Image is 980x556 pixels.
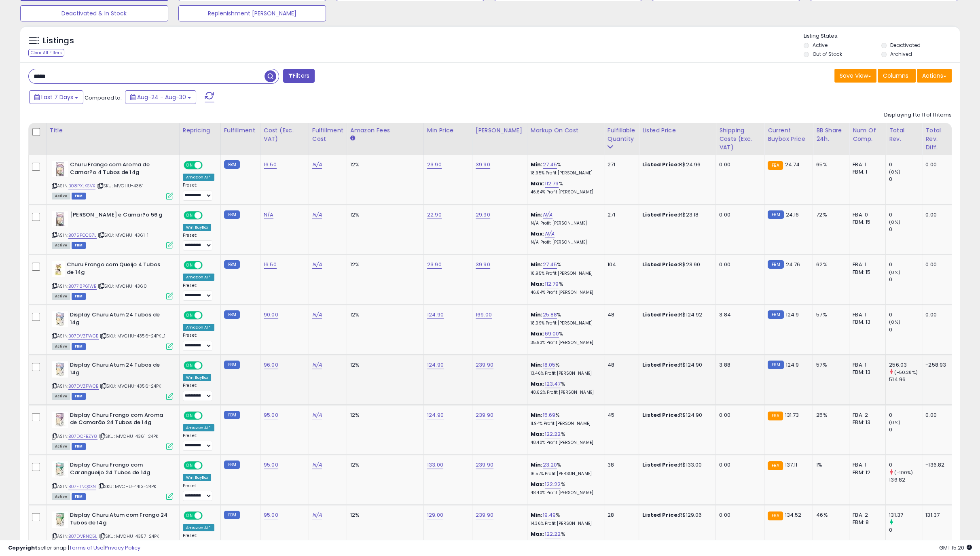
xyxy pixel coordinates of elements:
div: ASIN: [52,461,173,499]
div: -258.93 [925,361,946,369]
b: Min: [531,411,543,419]
p: 13.46% Profit [PERSON_NAME] [531,371,598,376]
a: 95.00 [264,411,278,419]
div: 65% [816,161,843,168]
button: Aug-24 - Aug-30 [125,90,196,104]
div: 271 [607,211,633,219]
div: 256.03 [889,361,922,369]
div: 0.00 [925,412,946,419]
b: Display Churu Atum 24 Tubos de 14g [70,311,168,328]
span: 137.11 [785,461,798,469]
b: Display Churu Frango com Aroma de Camarão 24 Tubos de 14g [70,412,168,429]
span: ON [184,412,195,419]
b: Listed Price: [642,411,679,419]
p: 11.94% Profit [PERSON_NAME] [531,421,598,427]
div: 12% [350,211,417,219]
div: Amazon AI * [183,274,214,281]
span: OFF [201,212,214,219]
a: N/A [543,211,552,219]
b: Min: [531,361,543,369]
div: 25% [816,412,843,419]
p: 18.95% Profit [PERSON_NAME] [531,170,598,176]
div: ASIN: [52,161,173,199]
a: 90.00 [264,311,278,319]
span: 124.9 [786,311,799,318]
div: 0 [889,326,922,333]
small: FBA [768,461,783,470]
button: Last 7 Days [29,90,83,104]
a: 239.90 [476,511,493,519]
small: (0%) [889,419,900,426]
div: 72% [816,211,843,219]
div: R$23.90 [642,261,709,268]
a: N/A [312,361,322,369]
div: 1% [816,461,843,469]
a: B07DCFBZY8 [68,433,97,440]
b: Listed Price: [642,361,679,369]
div: 3.88 [719,361,758,369]
span: FBM [72,242,86,249]
div: 0.00 [719,461,758,469]
div: FBM: 13 [853,318,879,326]
div: % [531,161,598,176]
small: FBM [768,361,783,369]
b: Max: [531,180,545,187]
div: 57% [816,311,843,318]
a: B08PXLKSVX [68,183,95,189]
div: Total Rev. Diff. [925,126,949,152]
a: 29.90 [476,211,490,219]
small: FBM [224,361,240,369]
div: Total Rev. [889,126,919,143]
span: 24.16 [786,211,799,219]
div: 12% [350,261,417,268]
img: 41w7qpFgIrL._SL40_.jpg [52,511,68,528]
small: FBM [768,210,783,219]
span: Compared to: [85,94,122,102]
div: Fulfillment Cost [312,126,343,143]
a: 239.90 [476,411,493,419]
div: 0.00 [925,311,946,318]
small: FBM [224,411,240,419]
div: 0.00 [719,211,758,219]
b: Listed Price: [642,261,679,268]
div: FBM: 15 [853,269,879,276]
small: FBM [224,210,240,219]
span: Last 7 Days [41,93,73,101]
p: Listing States: [804,32,960,40]
div: Amazon AI * [183,324,214,331]
div: % [531,280,598,295]
div: R$23.18 [642,211,709,219]
span: OFF [201,162,214,169]
div: R$24.96 [642,161,709,168]
div: 48 [607,361,633,369]
b: Churu Frango com Queijo 4 Tubos de 14g [67,261,165,278]
span: All listings currently available for purchase on Amazon [52,193,70,199]
a: 122.22 [545,430,561,438]
a: Privacy Policy [105,544,140,552]
div: R$124.90 [642,361,709,369]
button: Replenishment [PERSON_NAME] [178,5,326,21]
small: (-50.28%) [894,369,917,376]
div: Win BuyBox [183,374,212,381]
a: 122.22 [545,530,561,538]
div: 12% [350,361,417,369]
small: FBM [768,260,783,269]
div: Fulfillment [224,126,257,135]
a: B07DVZFWCB [68,383,99,390]
p: 18.95% Profit [PERSON_NAME] [531,271,598,276]
small: Amazon Fees. [350,135,355,142]
div: Cost (Exc. VAT) [264,126,305,143]
a: N/A [312,511,322,519]
small: FBM [768,310,783,319]
b: Listed Price: [642,461,679,469]
img: 41rER5kX5OL._SL40_.jpg [52,311,68,327]
div: % [531,311,598,326]
b: Max: [531,280,545,288]
div: 0 [889,261,922,268]
div: Clear All Filters [28,49,64,57]
a: B07FTNQXXN [68,483,96,490]
span: 124.9 [786,361,799,369]
div: 48 [607,311,633,318]
div: ASIN: [52,311,173,349]
div: FBM: 1 [853,168,879,176]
